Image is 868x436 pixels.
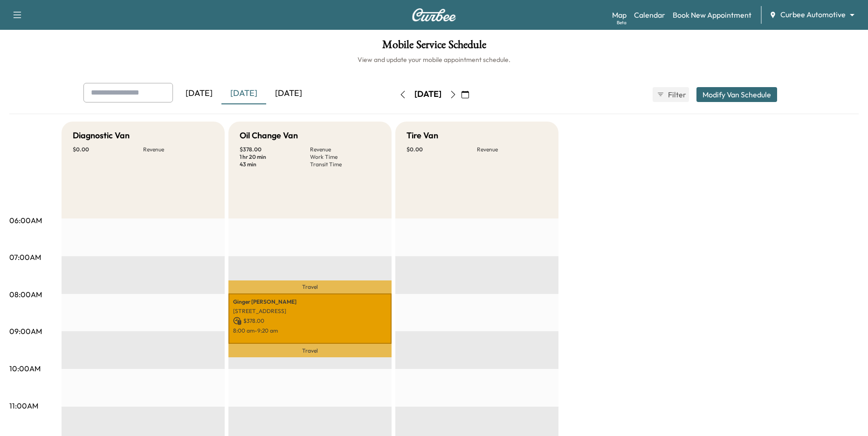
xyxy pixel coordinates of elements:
p: 06:00AM [9,215,42,226]
p: Travel [228,344,392,358]
button: Filter [653,87,689,102]
p: Transit Time [310,161,380,168]
p: 1 hr 20 min [240,153,310,161]
div: [DATE] [177,83,221,104]
p: 10:00AM [9,363,41,374]
h5: Oil Change Van [240,129,298,142]
h1: Mobile Service Schedule [9,39,859,55]
p: [STREET_ADDRESS] [233,307,387,315]
h6: View and update your mobile appointment schedule. [9,55,859,64]
p: Revenue [477,146,547,153]
p: 09:00AM [9,326,42,337]
p: 08:00AM [9,289,42,300]
h5: Diagnostic Van [73,129,130,142]
p: Revenue [143,146,214,153]
p: $ 0.00 [406,146,477,153]
h5: Tire Van [406,129,438,142]
p: Revenue [310,146,380,153]
p: $ 378.00 [240,146,310,153]
div: [DATE] [414,89,441,100]
span: Curbee Automotive [780,9,846,20]
button: Modify Van Schedule [696,87,777,102]
p: 43 min [240,161,310,168]
div: [DATE] [221,83,266,104]
p: $ 0.00 [73,146,143,153]
img: Curbee Logo [412,8,456,21]
div: [DATE] [266,83,311,104]
span: Filter [668,89,685,100]
div: Beta [617,19,627,26]
p: 8:00 am - 9:20 am [233,327,387,334]
a: MapBeta [612,9,627,20]
a: Calendar [634,9,665,20]
p: Work Time [310,153,380,161]
p: 07:00AM [9,252,41,263]
p: $ 378.00 [233,317,387,325]
a: Book New Appointment [673,9,751,20]
p: 11:00AM [9,400,38,411]
p: Ginger [PERSON_NAME] [233,298,387,306]
p: Travel [228,280,392,293]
